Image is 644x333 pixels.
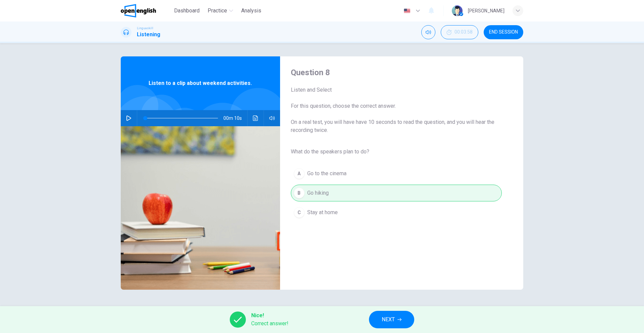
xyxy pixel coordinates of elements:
button: Practice [205,5,236,17]
span: Analysis [241,7,261,15]
span: Nice! [251,312,288,320]
button: Analysis [238,5,264,17]
img: en [403,8,411,13]
span: Practice [208,7,227,15]
button: END SESSION [484,25,523,39]
span: Linguaskill [137,26,153,31]
img: Profile picture [452,5,463,16]
h4: Question 8 [291,67,502,78]
div: Mute [421,25,435,39]
span: On a real test, you will have have 10 seconds to read the question, and you will hear the recordi... [291,118,502,134]
button: NEXT [369,311,414,328]
button: Dashboard [171,5,202,17]
span: Listen to a clip about weekend activities. [149,79,252,87]
button: Click to see the audio transcription [250,110,261,126]
span: Listen and Select [291,86,502,94]
span: 00:03:58 [454,30,473,35]
div: Hide [441,25,478,39]
span: Dashboard [174,7,200,15]
span: What do the speakers plan to do? [291,148,502,156]
div: [PERSON_NAME] [468,7,504,15]
h1: Listening [137,31,160,39]
img: OpenEnglish logo [121,4,156,17]
span: 00m 10s [223,110,247,126]
span: For this question, choose the correct answer. [291,102,502,110]
span: NEXT [382,315,395,324]
span: END SESSION [489,30,518,35]
button: 00:03:58 [441,25,478,39]
a: OpenEnglish logo [121,4,171,17]
span: Correct answer! [251,320,288,328]
img: Listen to a clip about weekend activities. [121,126,280,290]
